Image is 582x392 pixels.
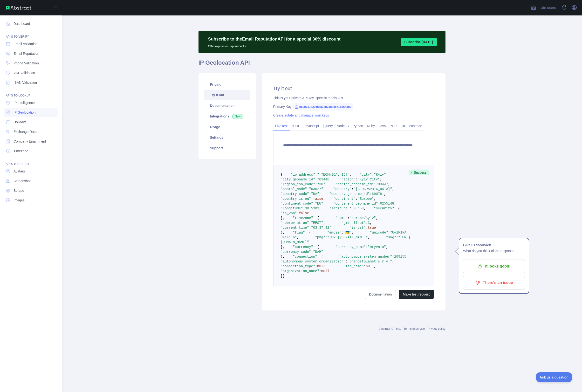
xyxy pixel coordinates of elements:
[281,250,311,254] span: "currency_code"
[281,216,285,220] span: },
[379,327,401,330] a: Abstract API Inc.
[352,231,354,234] span: ,
[428,327,445,330] a: Privacy policy
[374,206,394,210] span: "security"
[273,85,434,92] h2: Try it out
[386,235,396,239] span: "svg"
[232,114,243,119] span: New
[281,178,315,181] span: "city_geoname_id"
[311,250,313,254] span: :
[281,192,309,196] span: "country_code"
[317,178,329,181] span: 703448
[290,122,302,130] a: cURL
[368,226,376,230] span: true
[303,206,305,210] span: :
[388,231,390,234] span: :
[325,182,327,186] span: ,
[368,221,370,225] span: 3
[376,216,378,220] span: ,
[315,182,317,186] span: :
[302,122,321,130] a: Javascript
[208,42,341,48] p: Offer expires on September 1st.
[335,245,366,249] span: "currency_name"
[4,78,58,87] a: IBAN Validation
[352,187,354,191] span: :
[331,226,333,230] span: ,
[281,187,307,191] span: "postal_code"
[311,197,313,201] span: :
[281,255,285,259] span: },
[297,211,299,215] span: :
[530,4,557,12] button: Invite users
[319,192,321,196] span: ,
[309,221,311,225] span: :
[365,290,396,299] a: Documentation
[354,187,392,191] span: "[GEOGRAPHIC_DATA]"
[315,173,317,177] span: :
[4,98,58,107] a: IP Intelligence
[305,206,319,210] span: 30.5303
[364,206,366,210] span: ,
[372,173,374,177] span: :
[349,206,351,210] span: :
[6,6,31,10] img: Abstract API
[335,122,351,130] a: NodeJS
[327,231,342,234] span: "emoji"
[319,206,321,210] span: ,
[323,202,325,206] span: ,
[409,170,429,175] span: Success
[342,231,343,234] span: :
[4,118,58,126] a: Holidays
[208,36,341,42] p: Subscribe to the Email Reputation API for a special 30 % discount
[366,245,368,249] span: :
[281,260,346,263] span: "autonomous_system_organization"
[333,202,378,206] span: "continent_geoname_id"
[293,255,317,259] span: "connection"
[281,211,297,215] span: "is_vpn"
[4,88,58,97] div: API'S TO LOOKUP
[14,51,39,56] span: Email Reputation
[374,197,376,201] span: ,
[281,173,283,177] span: {
[384,192,386,196] span: ,
[309,192,311,196] span: :
[323,197,325,201] span: ,
[339,255,392,259] span: "autonomous_system_number"
[319,269,321,273] span: :
[360,173,372,177] span: "city"
[365,122,377,130] a: Ruby
[404,327,425,330] a: Terms of service
[14,169,25,174] span: Avatars
[329,178,331,181] span: ,
[14,100,35,105] span: IP Intelligence
[325,264,327,268] span: ,
[281,206,303,210] span: "longitude"
[380,202,394,206] span: 6255148
[315,202,323,206] span: "EU"
[394,202,396,206] span: ,
[374,173,386,177] span: "Kyiv"
[366,221,368,225] span: :
[388,122,399,130] a: PHP
[14,120,27,124] span: Holidays
[4,167,58,176] a: Avatars
[394,206,400,210] span: : {
[291,173,315,177] span: "ip_address"
[356,178,357,181] span: :
[348,216,349,220] span: :
[335,182,374,186] span: "region_geoname_id"
[4,177,58,185] a: Screenshot
[366,226,368,230] span: :
[281,226,309,230] span: "current_time"
[305,231,311,234] span: : {
[293,216,313,220] span: "timezone"
[392,255,394,259] span: :
[311,226,331,230] span: "03:37:42"
[349,173,351,177] span: ,
[329,192,370,196] span: "country_geoname_id"
[313,250,323,254] span: "UAH"
[325,235,327,239] span: :
[370,231,388,234] span: "unicode"
[358,197,374,201] span: "Europe"
[311,192,319,196] span: "UA"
